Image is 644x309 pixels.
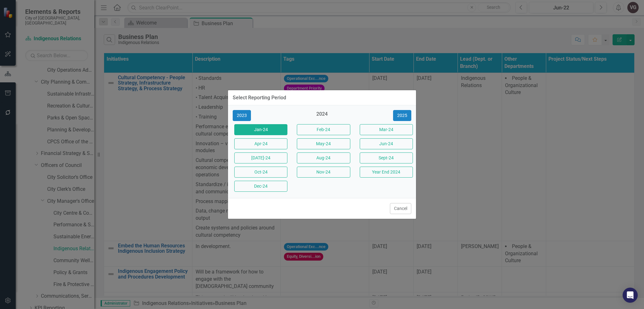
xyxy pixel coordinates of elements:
button: Cancel [390,203,411,214]
button: Year End 2024 [360,167,413,178]
button: Sept-24 [360,152,413,163]
button: Oct-24 [234,167,287,178]
button: Dec-24 [234,181,287,192]
button: May-24 [297,138,350,149]
button: 2025 [393,110,411,121]
div: Select Reporting Period [233,95,286,101]
button: Jun-24 [360,138,413,149]
button: Feb-24 [297,124,350,135]
button: Mar-24 [360,124,413,135]
div: 2024 [295,111,348,121]
button: Apr-24 [234,138,287,149]
button: 2023 [233,110,251,121]
div: Open Intercom Messenger [623,288,638,303]
button: [DATE]-24 [234,152,287,163]
button: Aug-24 [297,152,350,163]
button: Jan-24 [234,124,287,135]
button: Nov-24 [297,167,350,178]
